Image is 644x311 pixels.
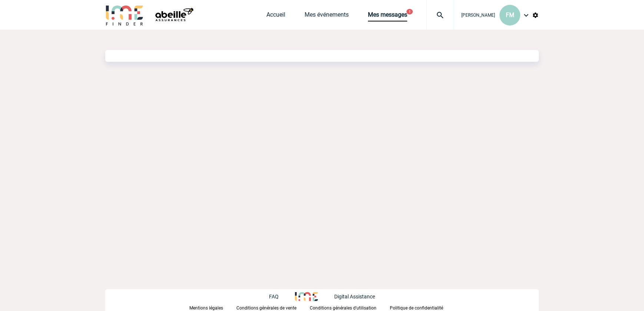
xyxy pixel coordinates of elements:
[310,304,390,311] a: Conditions générales d'utilisation
[269,294,279,300] p: FAQ
[269,292,295,300] a: FAQ
[189,304,236,311] a: Mentions légales
[305,11,349,21] a: Mes événements
[105,4,144,26] img: IME-Finder
[310,305,376,311] p: Conditions générales d'utilisation
[334,294,375,300] p: Digital Assistance
[406,9,413,14] button: 1
[390,304,455,311] a: Politique de confidentialité
[295,292,318,301] img: http://www.idealmeetingsevents.fr/
[189,305,223,311] p: Mentions légales
[390,305,443,311] p: Politique de confidentialité
[266,11,285,21] a: Accueil
[236,304,310,311] a: Conditions générales de vente
[506,11,514,19] span: FM
[368,11,407,21] a: Mes messages
[236,305,296,311] p: Conditions générales de vente
[461,13,495,18] span: [PERSON_NAME]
